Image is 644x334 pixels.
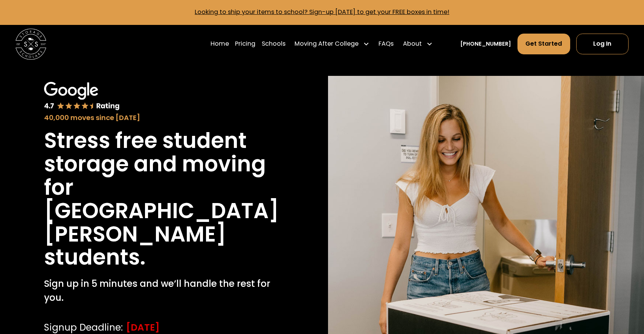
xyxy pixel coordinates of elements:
[44,246,145,269] h1: students.
[44,82,120,111] img: Google 4.7 star rating
[576,34,629,54] a: Log In
[403,39,422,49] div: About
[211,33,229,55] a: Home
[235,33,255,55] a: Pricing
[291,33,372,55] div: Moving After College
[517,34,570,54] a: Get Started
[44,277,272,305] p: Sign up in 5 minutes and we’ll handle the rest for you.
[44,129,272,199] h1: Stress free student storage and moving for
[460,40,511,48] a: [PHONE_NUMBER]
[295,39,359,49] div: Moving After College
[44,112,272,123] div: 40,000 moves since [DATE]
[44,199,279,246] h1: [GEOGRAPHIC_DATA][PERSON_NAME]
[262,33,285,55] a: Schools
[378,33,394,55] a: FAQs
[400,33,436,55] div: About
[195,8,449,16] a: Looking to ship your items to school? Sign-up [DATE] to get your FREE boxes in time!
[15,29,46,60] img: Storage Scholars main logo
